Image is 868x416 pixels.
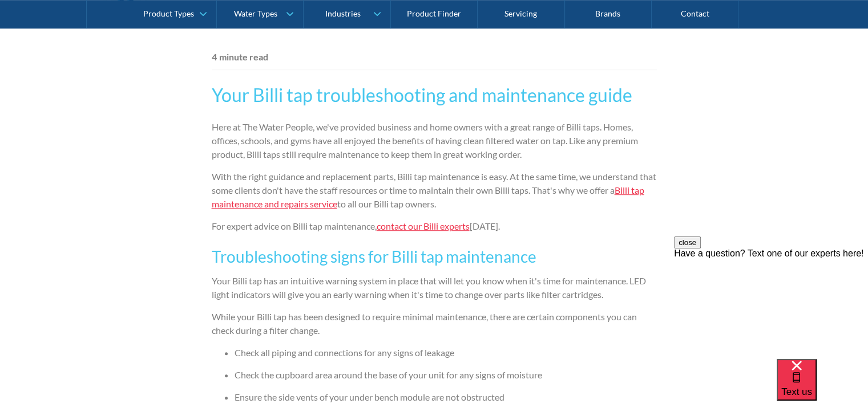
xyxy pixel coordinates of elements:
[143,9,194,19] div: Product Types
[377,221,470,231] a: contact our Billi experts
[212,120,657,161] p: Here at The Water People, we've provided business and home owners with a great range of Billi tap...
[777,359,868,416] iframe: podium webchat widget bubble
[212,244,657,268] h3: Troubleshooting signs for Billi tap maintenance
[212,310,657,337] p: While your Billi tap has been designed to require minimal maintenance, there are certain componen...
[212,185,644,209] a: Billi tap maintenance and repairs service
[325,9,361,19] div: Industries
[212,274,657,301] p: Your Billi tap has an intuitive warning system in place that will let you know when it's time for...
[235,368,657,382] li: Check the cupboard area around the base of your unit for any signs of moisture
[234,9,277,19] div: Water Types
[212,170,657,211] p: With the right guidance and replacement parts, Billi tap maintenance is easy. At the same time, w...
[674,236,868,373] iframe: podium webchat widget prompt
[235,390,657,404] li: Ensure the side vents of your under bench module are not obstructed
[235,346,657,360] li: Check all piping and connections for any signs of leakage
[212,50,217,64] div: 4
[219,50,268,64] div: minute read
[212,81,657,109] h2: Your Billi tap troubleshooting and maintenance guide
[212,219,657,233] p: For expert advice on Billi tap maintenance, [DATE].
